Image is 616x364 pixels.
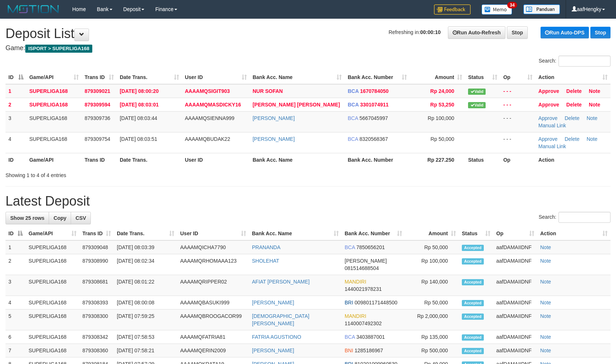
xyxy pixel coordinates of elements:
[120,136,157,142] span: [DATE] 08:03:51
[538,123,566,128] a: Manual Link
[5,45,611,52] h4: Game:
[120,88,159,94] span: [DATE] 08:00:20
[5,344,26,357] td: 7
[79,254,114,275] td: 879308990
[345,348,353,353] span: BNI
[26,330,79,344] td: SUPERLIGA168
[85,115,110,121] span: 879309736
[252,348,294,353] a: [PERSON_NAME]
[405,227,459,240] th: Amount: activate to sort column ascending
[5,227,26,240] th: ID: activate to sort column descending
[26,227,79,240] th: Game/API: activate to sort column ascending
[252,300,294,305] a: [PERSON_NAME]
[250,153,345,166] th: Bank Acc. Name
[493,227,537,240] th: Op: activate to sort column ascending
[405,296,459,309] td: Rp 50,000
[252,334,301,340] a: FATRIA AGUSTIONO
[177,240,249,254] td: AAAAMQICHA7790
[177,227,249,240] th: User ID: activate to sort column ascending
[405,240,459,254] td: Rp 50,000
[535,153,611,166] th: Action
[177,309,249,330] td: AAAAMQBROOGACOR99
[538,102,559,108] a: Approve
[565,115,579,121] a: Delete
[82,153,117,166] th: Trans ID
[359,115,388,121] span: Copy 5667045997 to clipboard
[587,115,598,121] a: Note
[345,153,410,166] th: Bank Acc. Number
[26,344,79,357] td: SUPERLIGA168
[5,71,26,84] th: ID: activate to sort column descending
[79,296,114,309] td: 879308393
[114,275,177,296] td: [DATE] 08:01:22
[5,132,26,153] td: 4
[253,115,295,121] a: [PERSON_NAME]
[79,344,114,357] td: 879308360
[539,212,611,223] label: Search:
[410,71,465,84] th: Amount: activate to sort column ascending
[177,296,249,309] td: AAAAMQBASUKI999
[252,313,309,326] a: [DEMOGRAPHIC_DATA][PERSON_NAME]
[345,320,382,326] span: Copy 1140007492302 to clipboard
[5,330,26,344] td: 6
[345,286,382,292] span: Copy 1440021978231 to clipboard
[75,215,86,221] span: CSV
[507,2,517,8] span: 34
[114,296,177,309] td: [DATE] 08:00:08
[355,300,397,305] span: Copy 009801171448500 to clipboard
[26,309,79,330] td: SUPERLIGA168
[493,254,537,275] td: aafDAMAIIDNF
[559,56,611,67] input: Search:
[428,115,454,121] span: Rp 100,000
[430,88,454,94] span: Rp 24,000
[345,313,366,319] span: MANDIRI
[250,71,345,84] th: Bank Acc. Name: activate to sort column ascending
[252,279,309,285] a: AFIAT [PERSON_NAME]
[5,254,26,275] td: 2
[541,27,589,38] a: Run Auto-DPS
[71,212,91,224] a: CSV
[538,143,566,149] a: Manual Link
[79,330,114,344] td: 879308342
[85,88,110,94] span: 879309021
[26,254,79,275] td: SUPERLIGA168
[114,309,177,330] td: [DATE] 07:59:25
[177,344,249,357] td: AAAAMQERIN2009
[26,296,79,309] td: SUPERLIGA168
[540,258,551,264] a: Note
[114,240,177,254] td: [DATE] 08:03:39
[185,136,230,142] span: AAAAMQBUDAK22
[538,136,557,142] a: Approve
[462,314,484,320] span: Accepted
[535,71,611,84] th: Action: activate to sort column ascending
[85,136,110,142] span: 879309754
[360,102,389,108] span: Copy 3301074911 to clipboard
[117,71,182,84] th: Date Trans.: activate to sort column ascending
[459,227,493,240] th: Status: activate to sort column ascending
[493,330,537,344] td: aafDAMAIIDNF
[360,88,389,94] span: Copy 1670784050 to clipboard
[462,245,484,251] span: Accepted
[114,344,177,357] td: [DATE] 07:58:21
[493,344,537,357] td: aafDAMAIIDNF
[252,244,281,250] a: PRANANDA
[565,136,579,142] a: Delete
[348,136,358,142] span: BCA
[177,254,249,275] td: AAAAMQRHOMAAA123
[587,136,598,142] a: Note
[26,132,82,153] td: SUPERLIGA168
[493,296,537,309] td: aafDAMAIIDNF
[356,244,385,250] span: Copy 7850656201 to clipboard
[539,56,611,67] label: Search:
[493,275,537,296] td: aafDAMAIIDNF
[5,153,26,166] th: ID
[405,330,459,344] td: Rp 135,000
[5,4,61,15] img: MOTION_logo.png
[345,334,355,340] span: BCA
[185,88,230,94] span: AAAAMQSIGIT903
[5,194,611,209] h1: Latest Deposit
[5,26,611,41] h1: Deposit List
[359,136,388,142] span: Copy 8320568367 to clipboard
[420,29,441,35] strong: 00:00:10
[253,102,340,108] a: [PERSON_NAME] [PERSON_NAME]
